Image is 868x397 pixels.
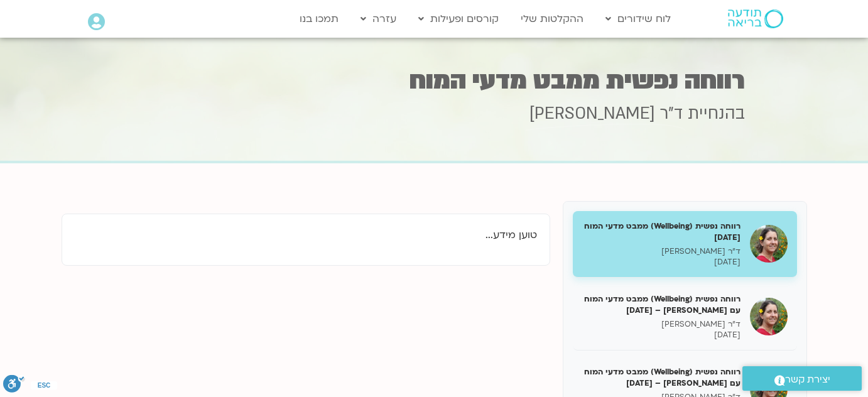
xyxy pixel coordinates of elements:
[293,7,345,31] a: תמכו בנו
[728,9,783,28] img: תודעה בריאה
[582,257,741,268] p: [DATE]
[582,330,741,340] p: [DATE]
[688,102,745,125] span: בהנחיית
[354,7,403,31] a: עזרה
[514,7,590,31] a: ההקלטות שלי
[75,227,537,244] p: טוען מידע...
[582,366,741,389] h5: רווחה נפשית (Wellbeing) ממבט מדעי המוח עם [PERSON_NAME] – [DATE]
[582,246,741,257] p: ד"ר [PERSON_NAME]
[599,7,677,31] a: לוח שידורים
[750,298,788,335] img: רווחה נפשית (Wellbeing) ממבט מדעי המוח עם נועה אלבלדה – 07/02/25
[750,225,788,263] img: רווחה נפשית (Wellbeing) ממבט מדעי המוח 31/01/25
[123,68,745,93] h1: רווחה נפשית ממבט מדעי המוח
[412,7,505,31] a: קורסים ופעילות
[785,371,830,388] span: יצירת קשר
[742,366,862,391] a: יצירת קשר
[582,319,741,330] p: ד"ר [PERSON_NAME]
[582,220,741,243] h5: רווחה נפשית (Wellbeing) ממבט מדעי המוח [DATE]
[582,293,741,316] h5: רווחה נפשית (Wellbeing) ממבט מדעי המוח עם [PERSON_NAME] – [DATE]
